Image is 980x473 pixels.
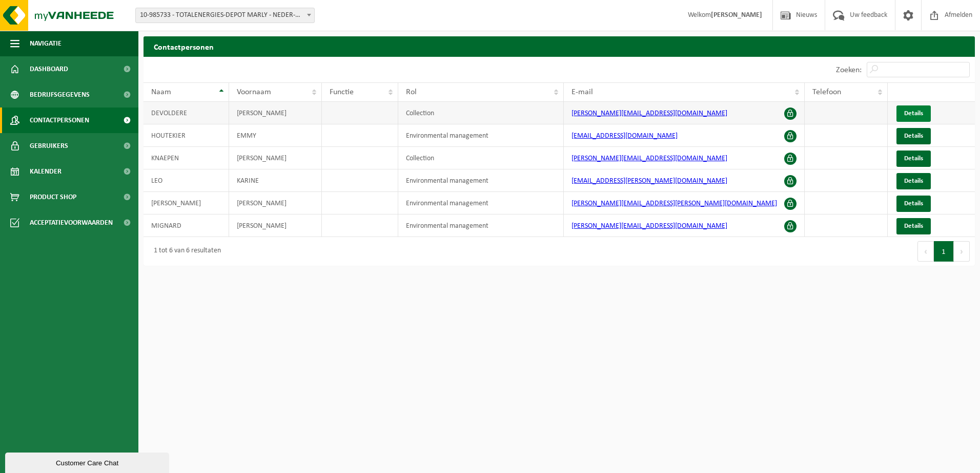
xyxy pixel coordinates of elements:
span: Details [904,110,923,117]
td: [PERSON_NAME] [229,102,322,124]
td: EMMY [229,124,322,147]
strong: [PERSON_NAME] [711,11,762,19]
span: Details [904,178,923,184]
a: [PERSON_NAME][EMAIL_ADDRESS][PERSON_NAME][DOMAIN_NAME] [571,200,777,207]
td: Environmental management [398,214,564,237]
a: Details [896,196,931,212]
td: HOUTEKIER [144,124,229,147]
span: Kalender [30,159,62,184]
span: E-mail [571,88,593,96]
td: Collection [398,102,564,124]
span: Product Shop [30,184,76,210]
span: Details [904,155,923,162]
span: Navigatie [30,31,62,56]
span: Gebruikers [30,133,68,159]
span: 10-985733 - TOTALENERGIES-DEPOT MARLY - NEDER-OVER-HEEMBEEK [136,8,314,23]
span: Telefoon [812,88,841,96]
button: Previous [917,241,934,262]
td: [PERSON_NAME] [229,214,322,237]
span: Functie [330,88,354,96]
td: Environmental management [398,124,564,147]
span: Contactpersonen [30,107,89,133]
a: [PERSON_NAME][EMAIL_ADDRESS][DOMAIN_NAME] [571,222,727,230]
span: Naam [151,88,171,96]
iframe: chat widget [5,450,171,473]
span: Details [904,133,923,139]
h2: Contactpersonen [144,36,975,56]
label: Zoeken: [836,66,862,74]
button: 1 [934,241,954,262]
td: [PERSON_NAME] [229,147,322,169]
span: 10-985733 - TOTALENERGIES-DEPOT MARLY - NEDER-OVER-HEEMBEEK [135,8,315,23]
td: LEO [144,169,229,192]
span: Acceptatievoorwaarden [30,210,113,235]
a: [EMAIL_ADDRESS][PERSON_NAME][DOMAIN_NAME] [571,177,727,185]
a: Details [896,150,931,167]
td: KARINE [229,169,322,192]
td: Environmental management [398,169,564,192]
a: Details [896,128,931,144]
a: [PERSON_NAME][EMAIL_ADDRESS][DOMAIN_NAME] [571,110,727,117]
td: [PERSON_NAME] [229,192,322,214]
a: Details [896,173,931,189]
td: Collection [398,147,564,169]
span: Voornaam [237,88,271,96]
td: DEVOLDERE [144,102,229,124]
td: Environmental management [398,192,564,214]
span: Bedrijfsgegevens [30,82,90,107]
button: Next [954,241,970,262]
a: Details [896,105,931,122]
span: Details [904,223,923,229]
a: [PERSON_NAME][EMAIL_ADDRESS][DOMAIN_NAME] [571,155,727,162]
td: [PERSON_NAME] [144,192,229,214]
td: MIGNARD [144,214,229,237]
span: Details [904,200,923,207]
span: Dashboard [30,56,68,82]
a: Details [896,218,931,234]
td: KNAEPEN [144,147,229,169]
div: 1 tot 6 van 6 resultaten [149,242,221,261]
span: Rol [406,88,417,96]
a: [EMAIL_ADDRESS][DOMAIN_NAME] [571,132,678,140]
